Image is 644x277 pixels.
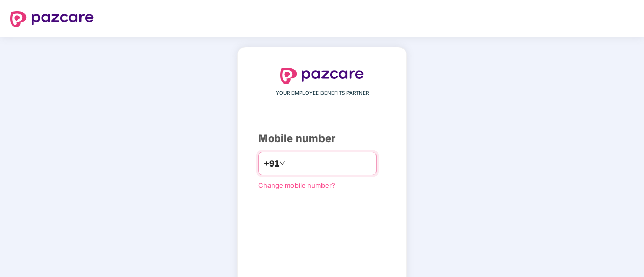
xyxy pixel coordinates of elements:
a: Change mobile number? [258,181,335,189]
div: Mobile number [258,131,386,147]
img: logo [280,68,364,84]
span: YOUR EMPLOYEE BENEFITS PARTNER [276,89,369,97]
span: +91 [264,157,279,170]
span: down [279,160,285,167]
img: logo [10,11,94,27]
